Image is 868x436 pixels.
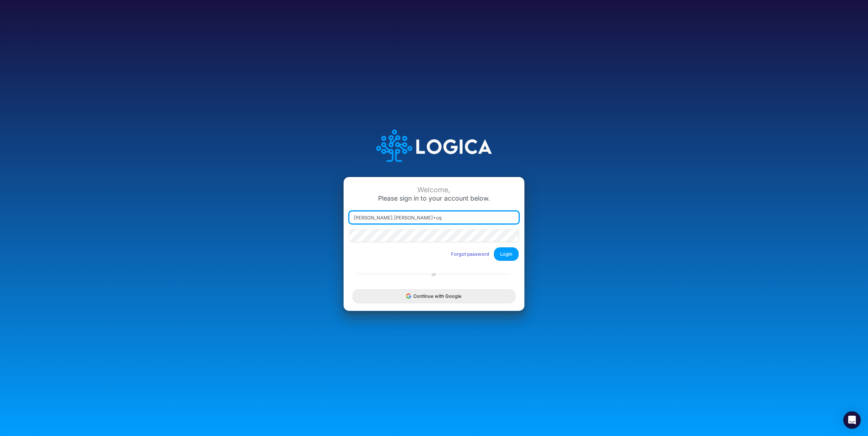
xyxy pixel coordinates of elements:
button: Continue with Google [353,289,515,303]
input: Email [349,211,519,224]
div: Open Intercom Messenger [843,411,861,429]
span: Please sign in to your account below. [378,194,490,202]
button: Forgot password [446,248,494,260]
button: Login [494,247,519,261]
div: Welcome, [349,186,519,194]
